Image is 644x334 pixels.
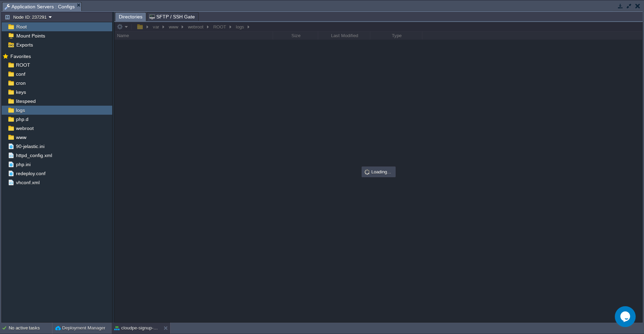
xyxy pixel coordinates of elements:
[9,53,32,59] span: Favorites
[15,80,27,86] a: cron
[15,179,41,186] a: vhconf.xml
[15,107,26,113] a: logs
[114,325,158,332] button: cloudpe-signup-prod
[15,71,26,77] a: conf
[9,323,52,334] div: No active tasks
[15,89,27,95] a: keys
[5,14,49,20] button: Node ID: 237291
[15,62,31,68] a: ROOT
[15,170,47,177] a: redeploy.conf
[15,125,35,131] a: webroot
[15,98,37,104] a: litespeed
[362,167,395,177] div: Loading...
[15,161,32,168] a: php.ini
[55,325,105,332] button: Deployment Manager
[5,2,75,11] span: Application Servers : Configs
[9,54,32,59] a: Favorites
[615,306,637,327] iframe: chat widget
[149,13,195,21] span: SFTP / SSH Gate
[15,116,30,122] a: php.d
[15,152,53,158] a: httpd_config.xml
[15,33,46,39] a: Mount Points
[15,24,28,30] a: Root
[119,13,142,21] span: Directories
[15,134,27,140] a: www
[15,143,46,149] a: 90-jelastic.ini
[15,42,34,48] a: Exports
